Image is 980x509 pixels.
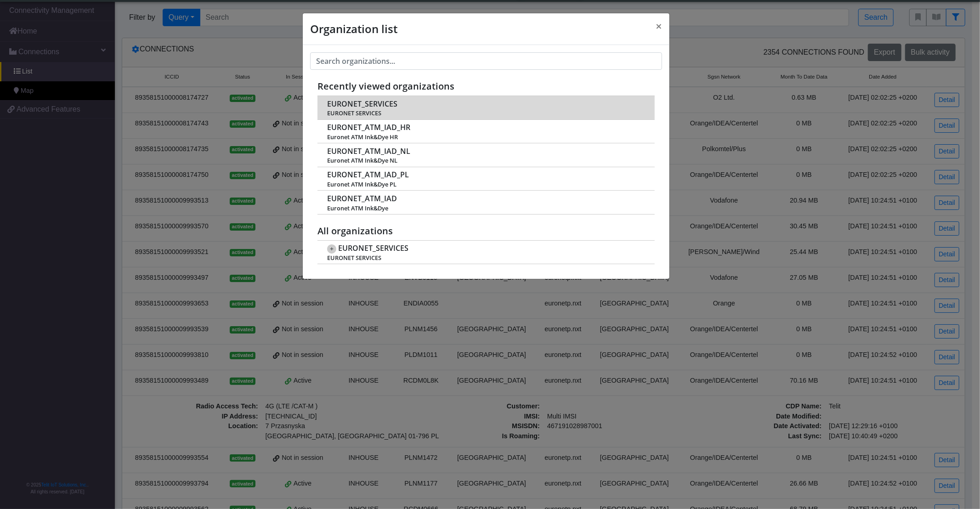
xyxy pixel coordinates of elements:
[327,100,397,108] span: EURONET_SERVICES
[317,81,655,92] h5: Recently viewed organizations
[327,205,645,212] span: Euronet ATM Ink&Dye
[327,170,409,179] span: EURONET_ATM_IAD_PL
[327,244,336,254] span: +
[327,181,645,188] span: Euronet ATM Ink&Dye PL
[338,244,408,253] span: EURONET_SERVICES
[310,52,662,70] input: Search organizations...
[327,194,397,203] span: EURONET_ATM_IAD
[327,110,645,117] span: EURONET SERVICES
[327,134,645,141] span: Euronet ATM Ink&Dye HR
[327,157,645,164] span: Euronet ATM Ink&Dye NL
[327,123,410,132] span: EURONET_ATM_IAD_HR
[656,18,662,34] span: ×
[310,21,397,37] h4: Organization list
[327,147,410,156] span: EURONET_ATM_IAD_NL
[327,254,645,261] span: EURONET SERVICES
[317,226,655,237] h5: All organizations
